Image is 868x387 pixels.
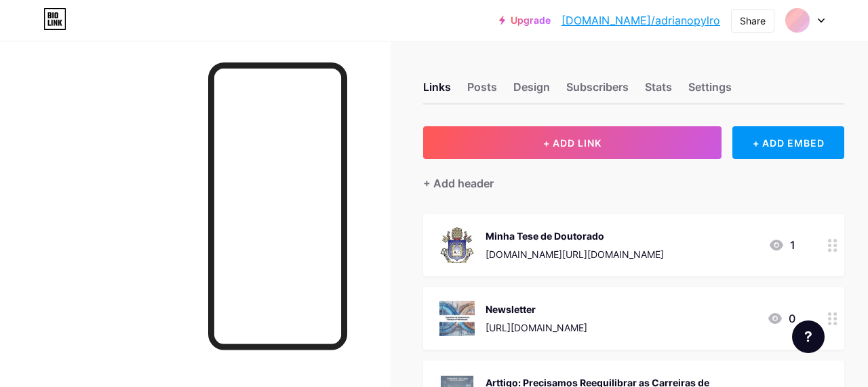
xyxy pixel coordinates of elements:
span: + ADD LINK [543,137,601,149]
div: 1 [768,237,795,253]
div: Design [513,79,550,103]
div: Newsletter [486,302,587,316]
div: Posts [467,79,497,103]
div: [URL][DOMAIN_NAME] [486,320,587,335]
div: Share [740,14,766,28]
button: + ADD LINK [423,126,722,159]
a: [DOMAIN_NAME]/adrianopylro [561,12,720,29]
a: Upgrade [499,15,551,26]
div: [DOMAIN_NAME][URL][DOMAIN_NAME] [486,247,664,261]
div: 0 [767,310,795,327]
div: + ADD EMBED [732,126,844,159]
div: Settings [688,79,732,103]
div: Subscribers [566,79,629,103]
div: Stats [645,79,672,103]
div: Links [423,79,451,103]
div: + Add header [423,175,494,191]
img: Minha Tese de Doutorado [439,227,475,263]
div: Minha Tese de Doutorado [486,229,664,243]
img: Newsletter [439,301,475,336]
